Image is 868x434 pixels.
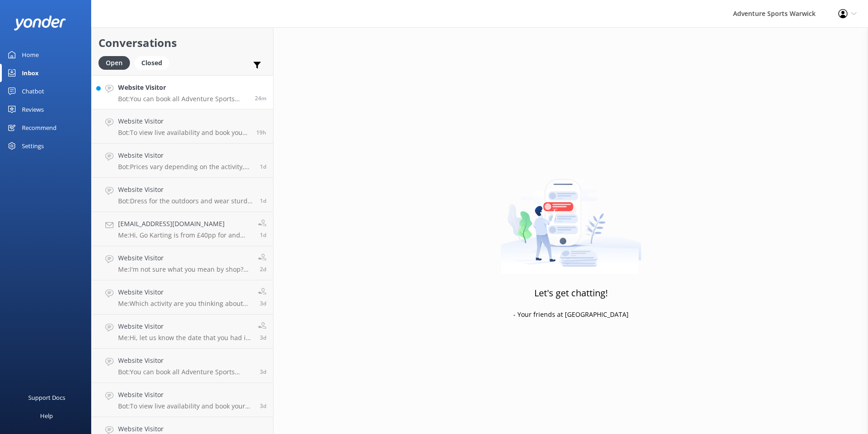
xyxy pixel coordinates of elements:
[92,383,273,417] a: Website VisitorBot:To view live availability and book your tour, please visit: [URL][DOMAIN_NAME].3d
[98,56,130,70] div: Open
[118,265,251,274] p: Me: I'm not sure what you mean by shop? We don't have a retail outlet.
[118,219,251,229] h4: [EMAIL_ADDRESS][DOMAIN_NAME]
[22,100,44,119] div: Reviews
[118,129,249,137] p: Bot: To view live availability and book your tour, please visit [URL][DOMAIN_NAME].
[118,185,253,195] h4: Website Visitor
[260,368,266,376] span: Sep 27 2025 01:43pm (UTC +01:00) Europe/London
[534,286,608,300] h3: Let's get chatting!
[118,231,251,239] p: Me: Hi, Go Karting is from £40pp for and Arrive and Drive at the weekend (£38 in the week) and He...
[255,94,266,102] span: Sep 30 2025 02:52pm (UTC +01:00) Europe/London
[118,356,253,366] h4: Website Visitor
[98,34,266,52] h2: Conversations
[118,197,253,205] p: Bot: Dress for the outdoors and wear sturdy footwear such as walking boots or trainers—no open-to...
[118,390,253,400] h4: Website Visitor
[118,253,251,263] h4: Website Visitor
[92,178,273,212] a: Website VisitorBot:Dress for the outdoors and wear sturdy footwear such as walking boots or train...
[260,300,266,307] span: Sep 27 2025 03:14pm (UTC +01:00) Europe/London
[92,246,273,280] a: Website VisitorMe:I'm not sure what you mean by shop? We don't have a retail outlet.2d
[92,75,273,109] a: Website VisitorBot:You can book all Adventure Sports activity packages online at: [URL][DOMAIN_NA...
[260,197,266,205] span: Sep 29 2025 11:36am (UTC +01:00) Europe/London
[22,82,44,100] div: Chatbot
[501,160,641,274] img: artwork of a man stealing a conversation from at giant smartphone
[118,95,248,103] p: Bot: You can book all Adventure Sports activity packages online at: [URL][DOMAIN_NAME]. Options i...
[118,300,251,308] p: Me: Which activity are you thinking about and which date?
[40,407,53,425] div: Help
[260,402,266,410] span: Sep 27 2025 09:52am (UTC +01:00) Europe/London
[256,129,266,136] span: Sep 29 2025 07:27pm (UTC +01:00) Europe/London
[260,334,266,341] span: Sep 27 2025 03:06pm (UTC +01:00) Europe/London
[260,163,266,170] span: Sep 29 2025 02:25pm (UTC +01:00) Europe/London
[98,57,134,67] a: Open
[118,424,253,434] h4: Website Visitor
[22,46,39,64] div: Home
[118,83,248,93] h4: Website Visitor
[22,119,57,137] div: Recommend
[260,231,266,239] span: Sep 29 2025 08:55am (UTC +01:00) Europe/London
[118,368,253,376] p: Bot: You can book all Adventure Sports activity packages online at: [URL][DOMAIN_NAME]. Options i...
[118,321,251,331] h4: Website Visitor
[134,57,174,67] a: Closed
[92,349,273,383] a: Website VisitorBot:You can book all Adventure Sports activity packages online at: [URL][DOMAIN_NA...
[92,144,273,178] a: Website VisitorBot:Prices vary depending on the activity, season, group size, and fare type. For ...
[260,265,266,273] span: Sep 28 2025 09:19am (UTC +01:00) Europe/London
[118,116,249,126] h4: Website Visitor
[92,212,273,246] a: [EMAIL_ADDRESS][DOMAIN_NAME]Me:Hi, Go Karting is from £40pp for and Arrive and Drive at the weeke...
[22,64,39,82] div: Inbox
[92,280,273,315] a: Website VisitorMe:Which activity are you thinking about and which date?3d
[14,15,66,31] img: yonder-white-logo.png
[118,334,251,342] p: Me: Hi, let us know the date that you had in mind. We normally limit group sizes to 6 people, but...
[513,310,629,320] p: - Your friends at [GEOGRAPHIC_DATA]
[28,388,65,407] div: Support Docs
[118,287,251,297] h4: Website Visitor
[118,163,253,171] p: Bot: Prices vary depending on the activity, season, group size, and fare type. For the most up-to...
[134,56,169,70] div: Closed
[118,150,253,160] h4: Website Visitor
[118,402,253,410] p: Bot: To view live availability and book your tour, please visit: [URL][DOMAIN_NAME].
[92,315,273,349] a: Website VisitorMe:Hi, let us know the date that you had in mind. We normally limit group sizes to...
[92,109,273,144] a: Website VisitorBot:To view live availability and book your tour, please visit [URL][DOMAIN_NAME].19h
[22,137,44,155] div: Settings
